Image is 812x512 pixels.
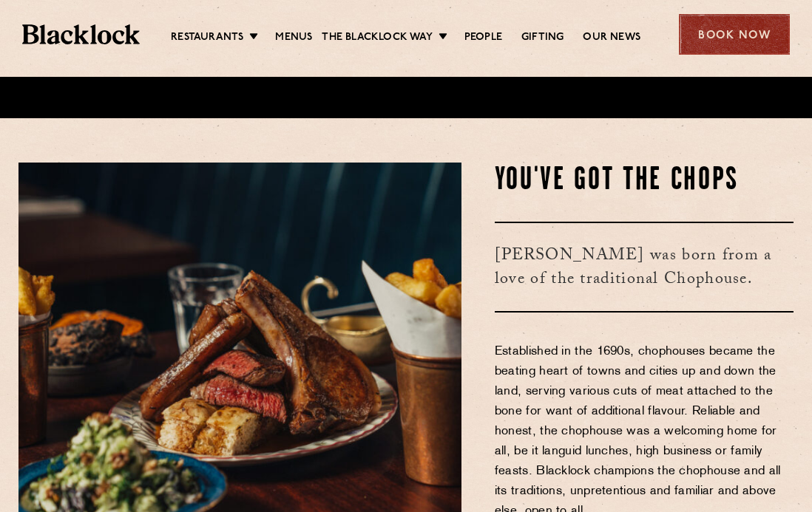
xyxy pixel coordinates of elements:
[275,30,312,47] a: Menus
[583,30,640,47] a: Our News
[464,30,502,47] a: People
[679,14,790,55] div: Book Now
[521,30,564,47] a: Gifting
[22,24,140,44] img: BL_Textured_Logo-footer-cropped.svg
[322,30,432,47] a: The Blacklock Way
[495,163,794,199] h2: You've Got The Chops
[171,30,243,47] a: Restaurants
[495,222,794,313] h3: [PERSON_NAME] was born from a love of the traditional Chophouse.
